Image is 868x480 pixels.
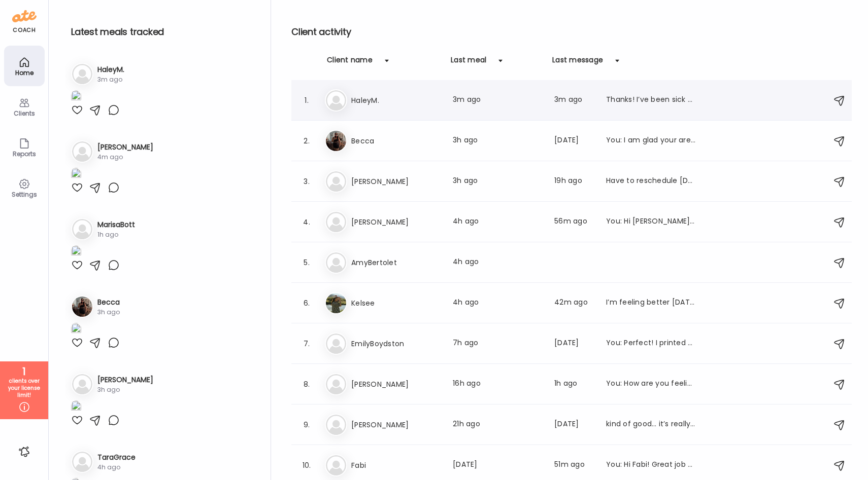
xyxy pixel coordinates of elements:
div: 21h ago [453,419,542,431]
img: bg-avatar-default.svg [326,90,346,110]
h3: [PERSON_NAME] [351,175,441,188]
div: coach [13,26,36,34]
img: images%2FHJMNPsPbegYRv4isBQrVMSddokN2%2F3HtM6n8tvWkFFBsb5pNl%2FAKwDoNNUr0NfWIIMx9pr_1080 [71,400,81,414]
img: bg-avatar-default.svg [72,452,92,472]
h3: MarisaBott [97,219,135,230]
img: images%2FD1KCQUEvUCUCripQeQySqAbcA313%2F8Nih0xDL54xVTXEZOKDu%2FA758jcNUy6oP7zfNtS7u_1080 [71,168,81,181]
div: 4h ago [453,216,542,228]
h2: Latest meals tracked [71,24,254,40]
div: 1. [301,94,313,106]
h3: [PERSON_NAME] [97,375,153,385]
div: [DATE] [453,459,542,471]
h2: Client activity [291,24,852,40]
div: 8. [301,378,313,390]
img: bg-avatar-default.svg [326,455,346,475]
div: 4m ago [97,153,153,162]
div: You: Perfect! I printed out your meal plan and it is at the front desk for the next time you come... [606,338,695,350]
div: 4. [301,216,313,228]
img: bg-avatar-default.svg [326,334,346,354]
div: 2. [301,135,313,147]
h3: [PERSON_NAME] [97,142,153,153]
div: Clients [6,110,43,117]
div: 4h ago [453,297,542,309]
div: Have to reschedule [DATE] - I forgot my coworkers were taking me to happy hour to celebrate my we... [606,175,695,188]
div: 9. [301,419,313,431]
div: 7h ago [453,338,542,350]
div: 3. [301,175,313,188]
div: Settings [6,191,43,198]
div: You: How are you feeling so far, I know we haven't gone over your interventions yet but just chec... [606,378,695,390]
h3: HaleyM. [351,94,441,106]
div: Last meal [451,55,486,71]
div: 5. [301,256,313,269]
div: 3h ago [453,175,542,188]
div: You: I am glad your are feeling satisfied and guilt-free with your food! Keep it up :) [606,135,695,147]
img: bg-avatar-default.svg [72,374,92,394]
h3: AmyBertolet [351,256,441,269]
div: Client name [327,55,373,71]
div: Home [6,69,43,76]
img: bg-avatar-default.svg [72,219,92,239]
div: 3m ago [554,94,594,106]
div: [DATE] [554,135,594,147]
img: avatars%2FvTftA8v5t4PJ4mYtYO3Iw6ljtGM2 [72,297,92,317]
div: 1h ago [554,378,594,390]
img: bg-avatar-default.svg [72,64,92,84]
div: 6. [301,297,313,309]
div: Reports [6,151,43,157]
img: images%2FGqR2wskUdERGQuJ8prwOlAHiY6t2%2FkJ4RREiSmzZY4BveJs5n%2Fo0MVVeoCXjyoR7kluhyX_1080 [71,245,81,259]
div: 4h ago [453,256,542,269]
img: avatars%2Fao27S4JzfGeT91DxyLlQHNwuQjE3 [326,293,346,313]
div: I’m feeling better [DATE]. Ended up not having any bowel movement [DATE] or [DATE]. Back on track... [606,297,695,309]
img: images%2FvTftA8v5t4PJ4mYtYO3Iw6ljtGM2%2FwxUqlSKSvEtE2lcJHtQv%2FX5DvBqnPFnPbNuPwAZCZ_1080 [71,323,81,337]
h3: [PERSON_NAME] [351,216,441,228]
h3: [PERSON_NAME] [351,378,441,390]
div: 1 [4,365,45,378]
div: 10. [301,459,313,471]
h3: Becca [97,297,120,308]
div: 51m ago [554,459,594,471]
div: [DATE] [554,338,594,350]
h3: Kelsee [351,297,441,309]
div: [DATE] [554,419,594,431]
img: bg-avatar-default.svg [326,252,346,273]
img: bg-avatar-default.svg [326,415,346,435]
div: 16h ago [453,378,542,390]
img: bg-avatar-default.svg [326,374,346,394]
img: bg-avatar-default.svg [326,212,346,232]
img: images%2FnqEos4dlPfU1WAEMgzCZDTUbVOs2%2FAeS3arTJj31B2t4wBYqu%2FuhUSsfDqRsbUWxYetjNR_1080 [71,90,81,104]
div: You: Hi Fabi! Great job starting to track, I look forward to chatting about your interventions th... [606,459,695,471]
div: 3m ago [453,94,542,106]
div: 3h ago [97,385,153,394]
div: Last message [552,55,603,71]
h3: Becca [351,135,441,147]
div: 7. [301,338,313,350]
div: 1h ago [97,230,135,239]
div: clients over your license limit! [4,378,45,399]
img: avatars%2FvTftA8v5t4PJ4mYtYO3Iw6ljtGM2 [326,131,346,151]
h3: [PERSON_NAME] [351,419,441,431]
div: Thanks! I’ve been sick all weekend so didn’t do much cooking this weekend but am trying to get ba... [606,94,695,106]
h3: TaraGrace [97,452,136,463]
h3: EmilyBoydston [351,338,441,350]
div: You: Hi [PERSON_NAME]! Great job this past weekend estimating your protein macro! I went ahead an... [606,216,695,228]
div: 3m ago [97,75,124,84]
img: ate [12,8,37,24]
div: 3h ago [97,308,120,317]
img: bg-avatar-default.svg [72,141,92,162]
div: 19h ago [554,175,594,188]
div: 3h ago [453,135,542,147]
h3: Fabi [351,459,441,471]
div: 42m ago [554,297,594,309]
div: 56m ago [554,216,594,228]
h3: HaleyM. [97,64,124,75]
div: kind of good… it’s really hard for me to not eat random things that i’m trying to not or build tr... [606,419,695,431]
div: 4h ago [97,463,136,472]
img: bg-avatar-default.svg [326,171,346,192]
